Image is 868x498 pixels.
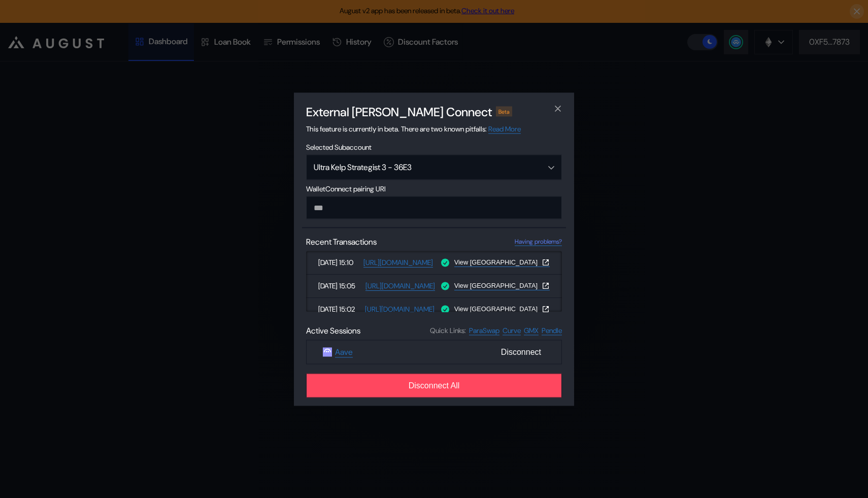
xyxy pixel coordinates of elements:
span: Disconnect [497,343,545,360]
a: ParaSwap [469,325,499,335]
a: Having problems? [515,237,562,246]
a: View [GEOGRAPHIC_DATA] [454,305,550,313]
a: View [GEOGRAPHIC_DATA] [454,258,550,267]
a: GMX [524,325,539,335]
a: [URL][DOMAIN_NAME] [365,304,435,314]
button: Disconnect All [306,373,562,397]
span: This feature is currently in beta. There are two known pitfalls: [306,124,521,133]
button: View [GEOGRAPHIC_DATA] [454,281,550,289]
button: close modal [550,101,566,117]
span: Recent Transactions [306,236,377,247]
a: Curve [503,325,521,335]
a: Pendle [542,325,562,335]
a: Aave [335,346,353,357]
img: Aave [323,347,332,356]
span: Selected Subaccount [306,142,562,151]
span: WalletConnect pairing URI [306,184,562,193]
a: [URL][DOMAIN_NAME] [365,281,435,290]
button: View [GEOGRAPHIC_DATA] [454,305,550,313]
a: [URL][DOMAIN_NAME] [363,257,433,267]
h2: External [PERSON_NAME] Connect [306,104,492,119]
span: [DATE] 15:10 [318,258,359,267]
span: Quick Links: [430,326,466,335]
span: Active Sessions [306,325,360,336]
a: Read More [488,124,521,134]
button: View [GEOGRAPHIC_DATA] [454,258,550,266]
div: Ultra Kelp Strategist 3 - 36E3 [314,162,528,173]
span: [DATE] 15:02 [318,305,361,314]
button: Open menu [306,154,562,180]
button: AaveAaveDisconnect [306,340,562,364]
div: Beta [496,106,512,116]
span: Disconnect All [409,381,460,390]
span: [DATE] 15:05 [318,281,361,290]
